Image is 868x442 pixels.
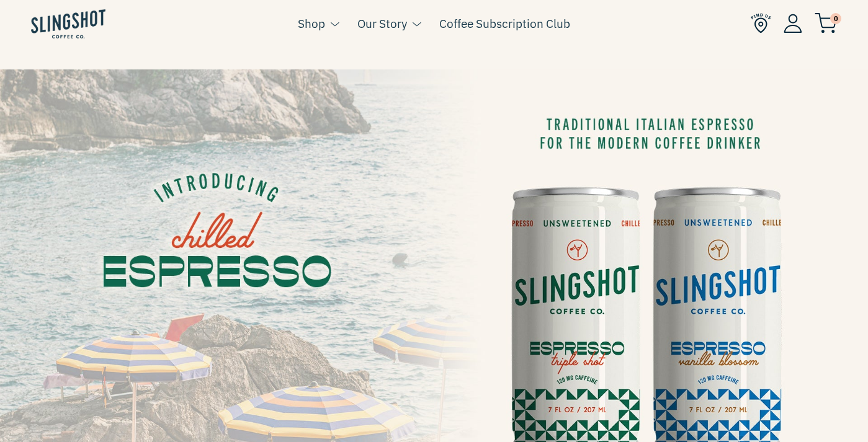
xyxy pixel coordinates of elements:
img: Account [784,14,802,33]
img: cart [815,13,837,33]
img: Find Us [751,13,771,33]
a: 0 [815,16,837,31]
span: 0 [830,13,841,24]
a: Our Story [357,14,407,33]
a: Coffee Subscription Club [439,14,570,33]
a: Shop [298,14,325,33]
